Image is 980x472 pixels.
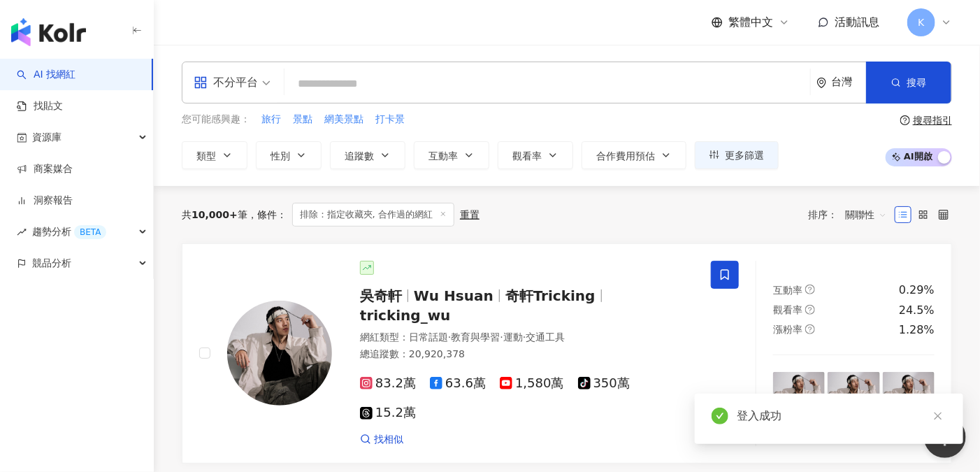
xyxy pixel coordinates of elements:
span: question-circle [805,285,815,294]
button: 旅行 [261,112,282,127]
button: 性別 [256,141,322,169]
span: 性別 [271,150,290,162]
img: post-image [773,372,825,424]
span: check-circle [712,408,728,424]
span: 追蹤數 [345,150,374,162]
span: 旅行 [261,113,281,127]
img: logo [11,18,86,46]
a: 商案媒合 [17,162,73,176]
span: 類型 [196,150,216,162]
div: 總追蹤數 ： 20,920,378 [360,348,694,362]
span: 日常話題 [409,331,448,343]
div: 網紅類型 ： [360,331,694,345]
span: 15.2萬 [360,406,416,420]
div: 0.29% [899,283,935,298]
span: · [500,331,503,343]
span: 350萬 [578,376,630,391]
span: 趨勢分析 [32,216,106,248]
button: 追蹤數 [330,141,405,169]
div: 重置 [460,209,480,220]
span: 搜尋 [907,77,926,88]
span: 您可能感興趣： [182,113,250,127]
button: 打卡景 [375,112,405,127]
span: 競品分析 [32,248,71,279]
span: 1,580萬 [500,376,564,391]
a: 找貼文 [17,99,63,113]
span: 景點 [293,113,312,127]
div: 搜尋指引 [913,115,952,126]
span: 吳奇軒 [360,287,402,304]
div: 不分平台 [194,71,258,94]
button: 網美景點 [324,112,364,127]
button: 搜尋 [866,62,951,103]
span: · [448,331,451,343]
span: 打卡景 [375,113,405,127]
div: 排序： [808,203,895,226]
a: 洞察報告 [17,194,73,208]
div: 台灣 [831,76,866,88]
button: 合作費用預估 [582,141,686,169]
span: 交通工具 [526,331,565,343]
span: close [933,411,943,421]
span: · [523,331,526,343]
button: 更多篩選 [695,141,779,169]
span: 網美景點 [324,113,363,127]
a: 找相似 [360,433,403,447]
div: 24.5% [899,303,935,318]
div: 共 筆 [182,209,247,220]
img: KOL Avatar [227,301,332,406]
span: 觀看率 [512,150,542,162]
span: question-circle [900,115,910,125]
span: K [918,15,924,30]
a: searchAI 找網紅 [17,68,75,82]
span: 關聯性 [845,203,887,226]
img: post-image [883,372,935,424]
span: 合作費用預估 [596,150,655,162]
span: 互動率 [428,150,458,162]
span: 教育與學習 [451,331,500,343]
div: BETA [74,225,106,239]
span: Wu Hsuan [414,287,493,304]
span: rise [17,227,27,237]
span: 活動訊息 [835,15,879,29]
span: 運動 [503,331,523,343]
span: environment [816,78,827,88]
span: 83.2萬 [360,376,416,391]
span: 資源庫 [32,122,62,153]
span: question-circle [805,324,815,334]
div: 1.28% [899,322,935,338]
button: 景點 [292,112,313,127]
span: appstore [194,76,208,90]
span: 10,000+ [192,209,238,220]
span: 更多篩選 [725,150,764,161]
a: KOL Avatar吳奇軒Wu Hsuan奇軒Trickingtricking_wu網紅類型：日常話題·教育與學習·運動·交通工具總追蹤數：20,920,37883.2萬63.6萬1,580萬3... [182,243,952,464]
span: 觀看率 [773,304,802,315]
button: 類型 [182,141,247,169]
span: 找相似 [374,433,403,447]
span: 條件 ： [247,209,287,220]
span: 繁體中文 [728,15,773,30]
span: 排除：指定收藏夾, 合作過的網紅 [292,203,454,227]
span: tricking_wu [360,307,451,324]
span: 漲粉率 [773,324,802,335]
span: question-circle [805,305,815,315]
button: 觀看率 [498,141,573,169]
span: 63.6萬 [430,376,486,391]
span: 奇軒Tricking [505,287,596,304]
img: post-image [828,372,879,424]
span: 互動率 [773,285,802,296]
div: 登入成功 [737,408,946,424]
button: 互動率 [414,141,489,169]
